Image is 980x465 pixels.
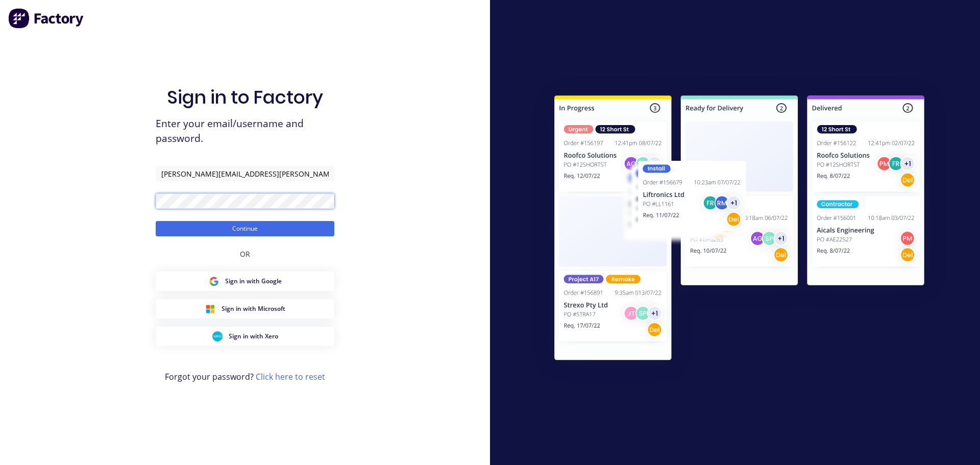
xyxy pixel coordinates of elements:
[167,86,323,108] h1: Sign in to Factory
[156,327,334,346] button: Xero Sign inSign in with Xero
[222,304,285,313] span: Sign in with Microsoft
[205,304,215,314] img: Microsoft Sign in
[8,8,85,29] img: Factory
[225,277,282,286] span: Sign in with Google
[532,75,947,384] img: Sign in
[229,332,278,341] span: Sign in with Xero
[156,221,334,236] button: Continue
[156,299,334,319] button: Microsoft Sign inSign in with Microsoft
[209,276,219,286] img: Google Sign in
[256,371,325,382] a: Click here to reset
[240,236,250,272] div: OR
[156,116,334,146] span: Enter your email/username and password.
[156,272,334,291] button: Google Sign inSign in with Google
[165,371,325,383] span: Forgot your password?
[156,166,334,181] input: Email/Username
[212,331,223,341] img: Xero Sign in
